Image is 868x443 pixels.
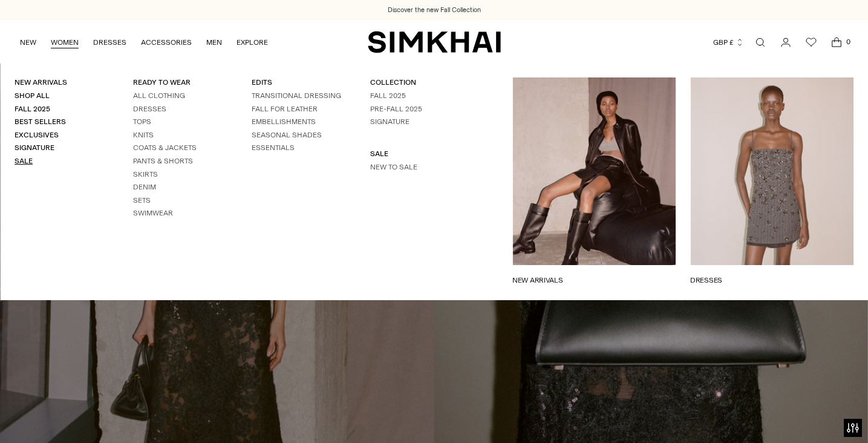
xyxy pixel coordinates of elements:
a: WOMEN [51,29,79,56]
a: EXPLORE [237,29,268,56]
span: 0 [843,36,853,47]
a: Discover the new Fall Collection [388,5,481,15]
a: Open search modal [748,30,772,54]
a: DRESSES [93,29,126,56]
a: NEW [20,29,36,56]
a: SIMKHAI [368,30,501,54]
a: Go to the account page [774,30,798,54]
button: GBP £ [713,29,744,56]
a: MEN [206,29,222,56]
a: Open cart modal [824,30,849,54]
a: ACCESSORIES [141,29,192,56]
a: Wishlist [799,30,823,54]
